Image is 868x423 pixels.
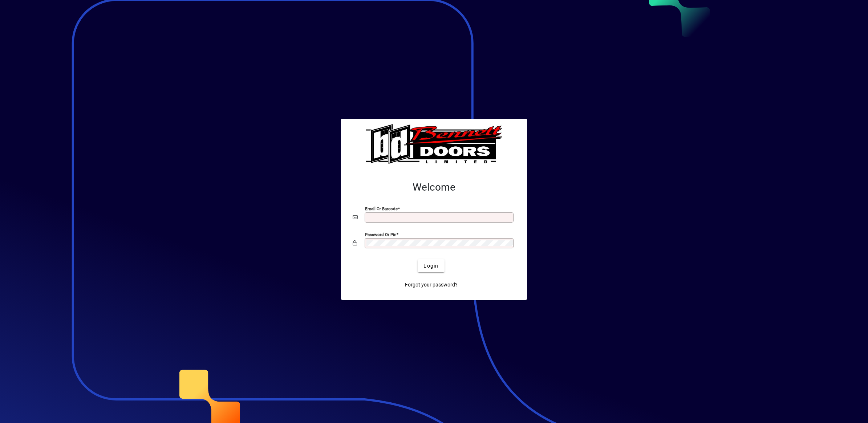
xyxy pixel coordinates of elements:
mat-label: Email or Barcode [365,206,398,211]
mat-label: Password or Pin [365,232,396,237]
button: Login [418,259,444,272]
a: Forgot your password? [402,278,461,291]
h2: Welcome [353,181,515,194]
span: Forgot your password? [405,281,458,289]
span: Login [423,262,438,270]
